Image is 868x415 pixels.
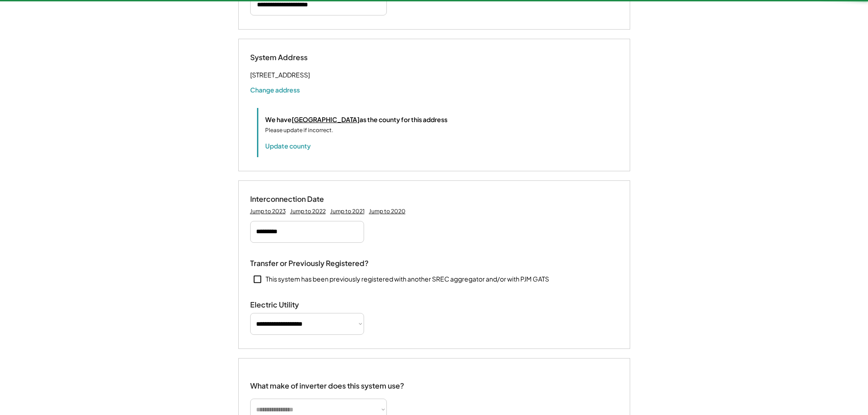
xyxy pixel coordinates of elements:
[250,372,404,393] div: What make of inverter does this system use?
[250,53,341,62] div: System Address
[266,275,549,284] div: This system has been previously registered with another SREC aggregator and/or with PJM GATS
[250,85,300,94] button: Change address
[250,259,369,268] div: Transfer or Previously Registered?
[265,115,447,124] div: We have as the county for this address
[250,195,341,204] div: Interconnection Date
[330,208,365,215] div: Jump to 2021
[290,208,326,215] div: Jump to 2022
[250,208,286,215] div: Jump to 2023
[265,126,333,134] div: Please update if incorrect.
[369,208,406,215] div: Jump to 2020
[250,300,341,310] div: Electric Utility
[250,69,310,81] div: [STREET_ADDRESS]
[265,141,311,150] button: Update county
[292,115,360,123] u: [GEOGRAPHIC_DATA]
